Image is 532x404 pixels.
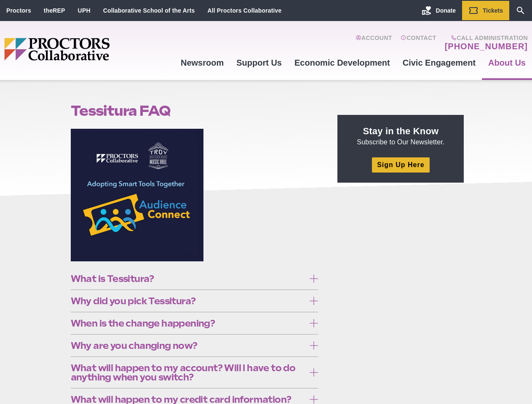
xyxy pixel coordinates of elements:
span: What will happen to my account? Will I have to do anything when you switch? [71,363,305,382]
p: Subscribe to Our Newsletter. [348,125,454,147]
a: Tickets [462,1,509,20]
h1: Tessitura FAQ [71,103,318,119]
a: Collaborative School of the Arts [103,7,195,14]
a: Civic Engagement [396,51,482,74]
img: Proctors logo [4,38,174,61]
span: Why are you changing now? [71,341,305,350]
a: Donate [415,1,462,20]
a: UPH [78,7,91,14]
a: Support Us [230,51,288,74]
span: Donate [436,7,456,14]
a: Account [356,35,392,51]
a: Sign Up Here [372,157,429,172]
a: Contact [401,35,436,51]
a: [PHONE_NUMBER] [445,41,528,51]
span: What is Tessitura? [71,274,305,283]
a: Economic Development [288,51,396,74]
strong: Stay in the Know [363,126,439,136]
a: Proctors [6,7,31,14]
a: All Proctors Collaborative [207,7,281,14]
a: Newsroom [174,51,230,74]
a: Search [509,1,532,20]
a: About Us [482,51,532,74]
span: Tickets [483,7,503,14]
a: theREP [44,7,65,14]
span: What will happen to my credit card information? [71,395,305,404]
iframe: Advertisement [337,193,464,298]
span: When is the change happening? [71,319,305,328]
span: Call Administration [442,35,528,41]
span: Why did you pick Tessitura? [71,296,305,306]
